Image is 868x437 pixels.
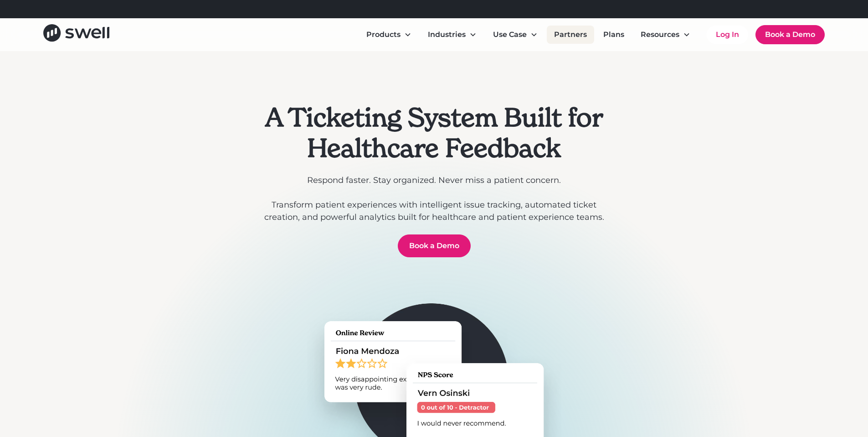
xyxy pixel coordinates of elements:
[633,26,698,44] div: Resources
[359,26,419,44] div: Products
[259,174,609,224] p: Respond faster. Stay organized. Never miss a patient concern. ‍ Transform patient experiences wit...
[428,29,466,40] div: Industries
[366,29,401,40] div: Products
[596,26,632,44] a: Plans
[493,29,527,40] div: Use Case
[641,29,679,40] div: Resources
[755,25,825,44] a: Book a Demo
[398,234,471,257] a: Book a Demo
[486,26,545,44] div: Use Case
[43,24,109,45] a: home
[547,26,594,44] a: Partners
[707,26,748,44] a: Log In
[421,26,484,44] div: Industries
[259,102,609,163] h1: A Ticketing System Built for Healthcare Feedback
